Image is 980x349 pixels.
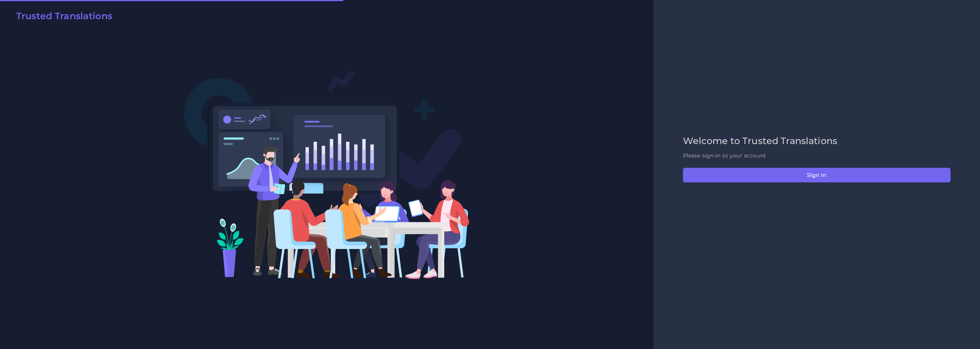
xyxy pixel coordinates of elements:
h2: Welcome to Trusted Translations [683,136,951,147]
img: Login V2 [184,70,470,279]
a: Trusted Translations [11,11,112,25]
h2: Trusted Translations [16,11,112,22]
button: Sign in [683,168,951,182]
p: Please sign-in to your account [683,152,951,160]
